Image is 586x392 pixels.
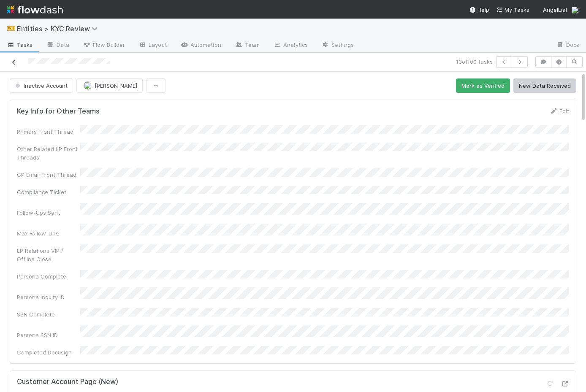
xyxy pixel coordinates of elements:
a: Automation [174,39,228,52]
div: Persona Inquiry ID [17,293,80,301]
a: My Tasks [496,5,529,14]
span: [PERSON_NAME] [95,82,137,89]
span: Inactive Account [14,82,68,89]
div: Persona Complete [17,272,80,281]
div: Follow-Ups Sent [17,208,80,217]
a: Data [40,39,76,52]
div: Primary Front Thread [17,127,80,136]
div: Compliance Ticket [17,188,80,196]
img: logo-inverted-e16ddd16eac7371096b0.svg [7,3,63,17]
a: Analytics [266,39,315,52]
img: avatar_ec94f6e9-05c5-4d36-a6c8-d0cea77c3c29.png [571,6,579,14]
a: Layout [132,39,174,52]
a: Flow Builder [76,39,132,52]
h5: Customer Account Page (New) [17,378,118,386]
a: Edit [549,108,569,114]
button: Inactive Account [10,78,73,93]
div: Other Related LP Front Threads [17,145,80,162]
span: Tasks [7,41,33,49]
button: [PERSON_NAME] [76,78,143,93]
span: Flow Builder [83,41,125,49]
span: Entities > KYC Review [17,24,102,33]
button: New Data Received [513,78,576,93]
div: GP Email Front Thread [17,170,80,179]
div: Completed Docusign [17,348,80,357]
div: Help [469,5,489,14]
a: Settings [315,39,361,52]
span: 🎫 [7,25,15,32]
h5: Key Info for Other Teams [17,107,100,116]
img: avatar_ec94f6e9-05c5-4d36-a6c8-d0cea77c3c29.png [84,81,92,90]
div: LP Relations VIP / Offline Close [17,246,80,263]
div: Persona SSN ID [17,331,80,339]
span: My Tasks [496,6,529,13]
a: Docs [549,39,586,52]
span: 13 of 100 tasks [456,57,493,66]
div: SSN Complete [17,310,80,319]
a: Team [228,39,266,52]
button: Mark as Verified [456,78,510,93]
div: Max Follow-Ups [17,229,80,238]
span: AngelList [543,6,567,13]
